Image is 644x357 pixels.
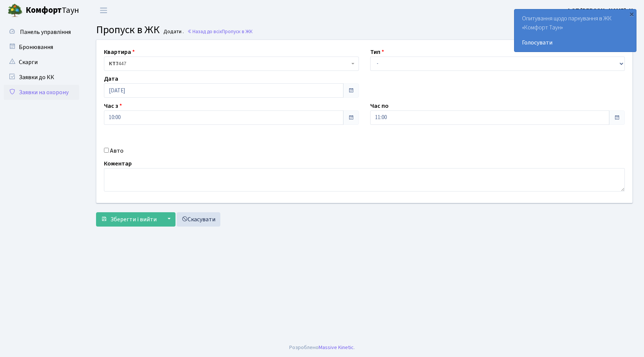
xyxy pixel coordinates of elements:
[109,60,349,67] span: <b>КТ7</b>&nbsp;&nbsp;&nbsp;447
[104,57,359,71] span: <b>КТ7</b>&nbsp;&nbsp;&nbsp;447
[26,4,79,17] span: Таун
[104,74,118,83] label: Дата
[522,38,629,47] a: Голосувати
[162,29,184,35] small: Додати .
[187,28,253,35] a: Назад до всіхПропуск в ЖК
[96,22,160,37] span: Пропуск в ЖК
[104,47,135,57] label: Квартира
[4,55,79,70] a: Скарги
[177,212,220,227] a: Скасувати
[514,9,636,52] div: Опитування щодо паркування в ЖК «Комфорт Таун»
[566,6,635,15] a: ФОП [PERSON_NAME]. Н.
[289,343,355,352] div: Розроблено .
[4,70,79,85] a: Заявки до КК
[370,101,389,110] label: Час по
[4,85,79,100] a: Заявки на охорону
[370,47,384,57] label: Тип
[4,40,79,55] a: Бронювання
[104,101,122,110] label: Час з
[566,6,635,15] b: ФОП [PERSON_NAME]. Н.
[94,4,113,17] button: Переключити навігацію
[20,28,71,36] span: Панель управління
[110,215,157,224] span: Зберегти і вийти
[109,60,118,67] b: КТ7
[104,159,132,168] label: Коментар
[222,28,253,35] span: Пропуск в ЖК
[628,10,635,18] div: ×
[319,343,354,351] a: Massive Kinetic
[26,4,62,16] b: Комфорт
[96,212,162,227] button: Зберегти і вийти
[8,3,23,18] img: logo.png
[110,146,124,155] label: Авто
[4,25,79,40] a: Панель управління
